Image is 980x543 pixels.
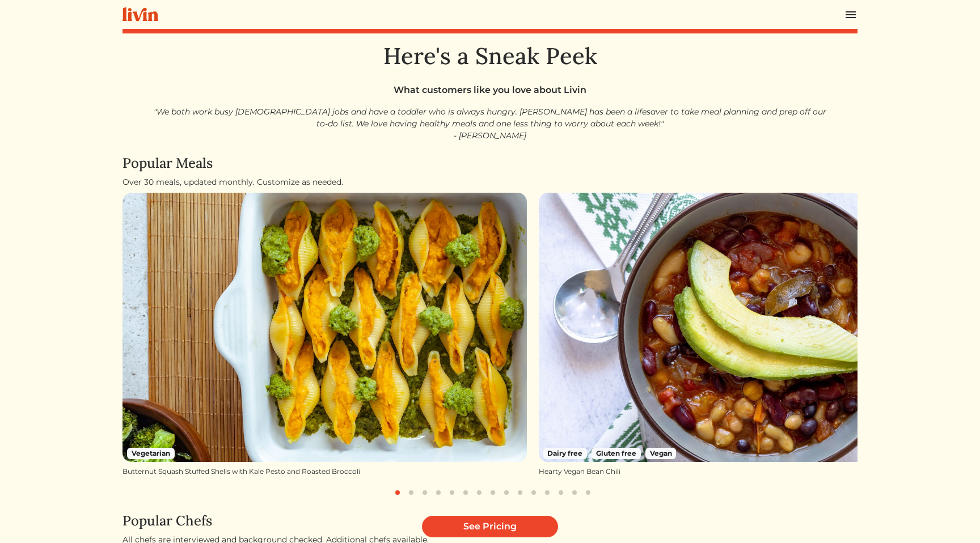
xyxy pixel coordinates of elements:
[150,106,830,142] p: "We both work busy [DEMOGRAPHIC_DATA] jobs and have a toddler who is always hungry. [PERSON_NAME]...
[122,83,857,97] div: What customers like you love about Livin
[122,513,857,529] h4: Popular Chefs
[122,466,527,477] div: Butternut Squash Stuffed Shells with Kale Pesto and Roasted Broccoli
[122,176,857,188] div: Over 30 meals, updated monthly. Customize as needed.
[422,516,558,537] a: See Pricing
[127,448,175,459] span: Vegetarian
[122,43,857,70] h1: Here's a Sneak Peek
[539,193,943,462] img: Hearty Vegan Bean Chili
[844,8,857,22] img: menu_hamburger-cb6d353cf0ecd9f46ceae1c99ecbeb4a00e71ca567a856bd81f57e9d8c17bb26.svg
[592,448,641,459] span: Gluten free
[543,448,588,459] span: Dairy free
[539,466,943,477] div: Hearty Vegan Bean Chili
[122,193,527,462] img: Butternut Squash Stuffed Shells with Kale Pesto and Roasted Broccoli
[645,448,677,459] span: Vegan
[122,155,857,172] h4: Popular Meals
[122,7,158,22] img: livin-logo-a0d97d1a881af30f6274990eb6222085a2533c92bbd1e4f22c21b4f0d0e3210c.svg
